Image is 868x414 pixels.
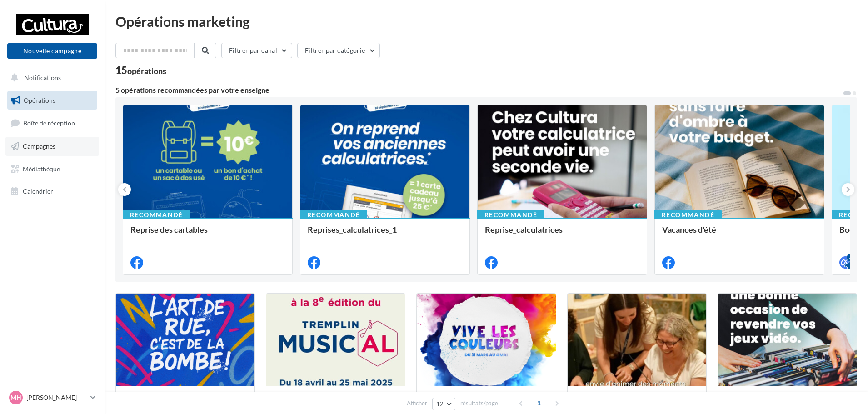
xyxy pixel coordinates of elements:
[23,142,55,150] span: Campagnes
[127,67,166,75] div: opérations
[460,399,498,408] span: résultats/page
[7,43,97,59] button: Nouvelle campagne
[847,254,855,262] div: 4
[308,225,462,243] div: Reprises_calculatrices_1
[662,225,817,243] div: Vacances d'été
[432,398,455,410] button: 12
[23,119,75,127] span: Boîte de réception
[7,389,97,406] a: MH [PERSON_NAME]
[5,137,99,156] a: Campagnes
[477,210,544,220] div: Recommandé
[5,68,95,87] button: Notifications
[5,160,99,179] a: Médiathèque
[23,187,53,195] span: Calendrier
[5,91,99,110] a: Opérations
[130,225,285,243] div: Reprise des cartables
[300,210,367,220] div: Recommandé
[123,210,190,220] div: Recommandé
[5,113,99,133] a: Boîte de réception
[115,15,857,28] div: Opérations marketing
[407,399,427,408] span: Afficher
[654,210,722,220] div: Recommandé
[24,96,55,104] span: Opérations
[436,400,444,408] span: 12
[26,393,87,402] p: [PERSON_NAME]
[297,43,380,58] button: Filtrer par catégorie
[10,393,21,402] span: MH
[532,396,546,410] span: 1
[115,86,843,94] div: 5 opérations recommandées par votre enseigne
[221,43,292,58] button: Filtrer par canal
[485,225,639,243] div: Reprise_calculatrices
[115,65,166,75] div: 15
[24,74,61,81] span: Notifications
[5,182,99,201] a: Calendrier
[23,165,60,172] span: Médiathèque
